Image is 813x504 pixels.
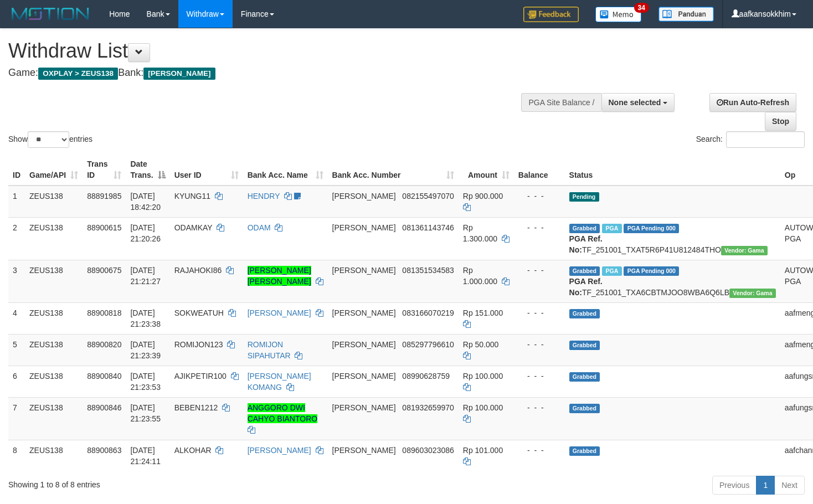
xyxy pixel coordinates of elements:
[402,372,450,380] span: Copy 08990628759 to clipboard
[130,308,161,328] span: [DATE] 21:23:38
[248,266,311,286] a: [PERSON_NAME] [PERSON_NAME]
[765,112,796,131] a: Stop
[402,266,454,275] span: Copy 081351534583 to clipboard
[463,223,497,243] span: Rp 1.300.000
[624,266,679,276] span: PGA Pending
[332,308,396,317] span: [PERSON_NAME]
[130,340,161,360] span: [DATE] 21:23:39
[8,217,25,260] td: 2
[25,302,83,334] td: ZEUS138
[658,7,714,22] img: panduan.png
[126,154,169,186] th: Date Trans.: activate to sort column descending
[569,234,603,254] b: PGA Ref. No:
[28,131,69,148] select: Showentries
[248,446,311,455] a: [PERSON_NAME]
[174,192,210,200] span: KYUNG11
[130,192,161,212] span: [DATE] 18:42:20
[332,192,396,200] span: [PERSON_NAME]
[174,340,223,349] span: ROMIJON123
[248,403,318,423] a: ANGGORO DWI CAHYO BIANTORO
[332,223,396,232] span: [PERSON_NAME]
[8,475,331,490] div: Showing 1 to 8 of 8 entries
[602,224,621,233] span: Marked by aafchomsokheang
[25,440,83,471] td: ZEUS138
[248,308,311,317] a: [PERSON_NAME]
[248,340,291,360] a: ROMIJON SIPAHUTAR
[8,154,25,186] th: ID
[248,192,280,200] a: HENDRY
[721,246,768,255] span: Vendor URL: https://trx31.1velocity.biz
[709,93,796,112] a: Run Auto-Refresh
[87,446,121,455] span: 88900863
[25,366,83,397] td: ZEUS138
[8,440,25,471] td: 8
[565,260,780,302] td: TF_251001_TXA6CBTMJOO8WBA6Q6LB
[402,308,454,317] span: Copy 083166070219 to clipboard
[565,154,780,186] th: Status
[569,404,600,413] span: Grabbed
[83,154,126,186] th: Trans ID: activate to sort column ascending
[130,446,161,466] span: [DATE] 21:24:11
[402,340,454,349] span: Copy 085297796610 to clipboard
[25,154,83,186] th: Game/API: activate to sort column ascending
[38,68,118,80] span: OXPLAY > ZEUS138
[130,266,161,286] span: [DATE] 21:21:27
[518,339,560,350] div: - - -
[8,68,531,79] h4: Game: Bank:
[569,277,603,297] b: PGA Ref. No:
[602,266,621,276] span: Marked by aafchomsokheang
[402,403,454,412] span: Copy 081932659970 to clipboard
[174,308,224,317] span: SOKWEATUH
[174,266,222,275] span: RAJAHOKI86
[463,192,503,200] span: Rp 900.000
[332,403,396,412] span: [PERSON_NAME]
[569,266,600,276] span: Grabbed
[569,309,600,318] span: Grabbed
[463,403,503,412] span: Rp 100.000
[463,308,503,317] span: Rp 151.000
[143,68,215,80] span: [PERSON_NAME]
[756,476,775,495] a: 1
[8,260,25,302] td: 3
[25,260,83,302] td: ZEUS138
[569,446,600,456] span: Grabbed
[463,340,499,349] span: Rp 50.000
[87,223,121,232] span: 88900615
[332,372,396,380] span: [PERSON_NAME]
[8,6,92,22] img: MOTION_logo.png
[130,403,161,423] span: [DATE] 21:23:55
[87,192,121,200] span: 88891985
[402,192,454,200] span: Copy 082155497070 to clipboard
[601,93,675,112] button: None selected
[402,446,454,455] span: Copy 089603023086 to clipboard
[569,372,600,382] span: Grabbed
[130,223,161,243] span: [DATE] 21:20:26
[518,371,560,382] div: - - -
[8,302,25,334] td: 4
[729,289,776,298] span: Vendor URL: https://trx31.1velocity.biz
[569,192,599,202] span: Pending
[328,154,459,186] th: Bank Acc. Number: activate to sort column ascending
[696,131,805,148] label: Search:
[25,186,83,218] td: ZEUS138
[518,222,560,233] div: - - -
[565,217,780,260] td: TF_251001_TXAT5R6P41U812484THO
[25,217,83,260] td: ZEUS138
[174,372,227,380] span: AJIKPETIR100
[634,3,649,13] span: 34
[332,446,396,455] span: [PERSON_NAME]
[174,223,213,232] span: ODAMKAY
[25,397,83,440] td: ZEUS138
[518,307,560,318] div: - - -
[8,366,25,397] td: 6
[521,93,601,112] div: PGA Site Balance /
[248,372,311,392] a: [PERSON_NAME] KOMANG
[726,131,805,148] input: Search:
[595,7,642,22] img: Button%20Memo.svg
[243,154,328,186] th: Bank Acc. Name: activate to sort column ascending
[87,266,121,275] span: 88900675
[170,154,243,186] th: User ID: activate to sort column ascending
[459,154,514,186] th: Amount: activate to sort column ascending
[609,98,661,107] span: None selected
[523,7,579,22] img: Feedback.jpg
